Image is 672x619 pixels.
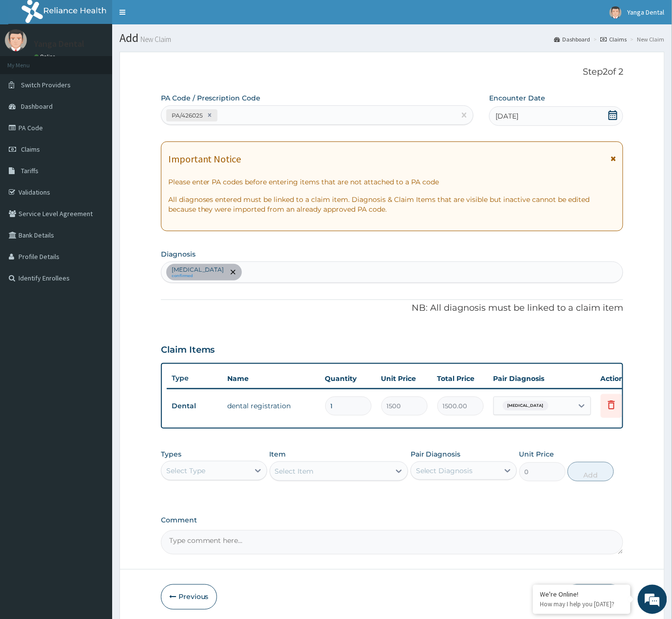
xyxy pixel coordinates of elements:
[168,154,241,164] h1: Important Notice
[610,6,622,19] img: User Image
[161,450,181,459] label: Types
[21,166,39,175] span: Tariffs
[601,35,627,43] a: Claims
[540,600,623,609] p: How may I help you today?
[628,8,665,17] span: Yanga Dental
[568,462,614,481] button: Add
[34,40,84,48] p: Yanga Dental
[376,369,433,388] th: Unit Price
[160,5,183,28] div: Minimize live chat window
[495,111,518,121] span: [DATE]
[223,369,320,388] th: Name
[161,584,217,610] button: Previous
[554,35,591,43] a: Dashboard
[168,177,616,187] p: Please enter PA codes before entering items that are not attached to a PA code
[166,466,205,476] div: Select Type
[169,110,204,121] div: PA/426025
[628,35,665,43] li: New Claim
[411,449,461,459] label: Pair Diagnosis
[34,53,58,60] a: Online
[168,195,616,214] p: All diagnoses entered must be linked to a claim item. Diagnosis & Claim Items that are visible bu...
[161,67,624,78] p: Step 2 of 2
[5,266,186,300] textarea: Type your message and hit 'Enter'
[21,145,40,154] span: Claims
[172,266,224,274] p: [MEDICAL_DATA]
[161,249,196,259] label: Diagnosis
[5,29,27,51] img: User Image
[21,80,71,89] span: Switch Providers
[119,32,665,44] h1: Add
[229,268,237,277] span: remove selection option
[565,584,623,610] button: Submit
[320,369,376,388] th: Quantity
[161,345,215,356] h3: Claim Items
[172,274,224,279] small: confirmed
[270,449,286,459] label: Item
[167,369,223,387] th: Type
[503,401,549,411] span: [MEDICAL_DATA]
[489,369,596,388] th: Pair Diagnosis
[596,369,645,388] th: Actions
[51,55,164,67] div: Chat with us now
[21,102,53,111] span: Dashboard
[167,397,223,415] td: Dental
[433,369,489,388] th: Total Price
[18,49,40,73] img: d_794563401_company_1708531726252_794563401
[161,517,624,525] label: Comment
[540,590,623,599] div: We're Online!
[161,302,624,315] p: NB: All diagnosis must be linked to a claim item
[57,123,135,221] span: We're online!
[138,36,171,43] small: New Claim
[416,466,473,476] div: Select Diagnosis
[489,93,545,103] label: Encounter Date
[161,93,261,103] label: PA Code / Prescription Code
[519,449,554,459] label: Unit Price
[223,396,320,416] td: dental registration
